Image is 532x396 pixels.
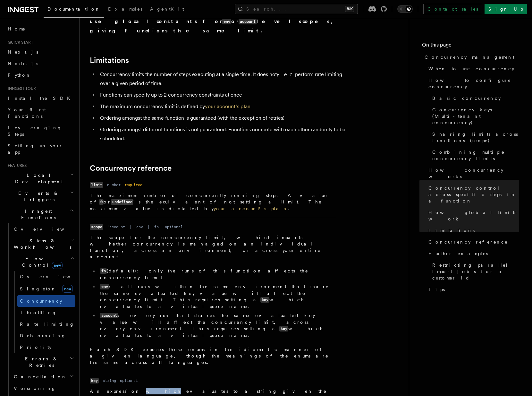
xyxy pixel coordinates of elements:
a: How global limits work [426,207,519,225]
span: Flow Control [11,255,71,268]
a: AgentKit [146,2,188,17]
span: Concurrency [20,298,62,304]
span: new [52,262,63,269]
a: Next.js [5,46,75,58]
code: scope [90,224,103,230]
span: new [62,285,73,293]
button: Local Development [5,169,75,187]
li: Ordering amongst different functions is not guaranteed. Functions compete with each other randoml... [98,125,346,143]
a: When to use concurrency [426,63,519,74]
strong: While this works we strongly recommend that you use global constants for or level scopes, giving ... [90,9,342,34]
dd: required [124,182,142,187]
a: Concurrency reference [426,236,519,248]
li: Ordering amongst the same function is guaranteed (with the exception of retries) [98,114,346,123]
a: Contact sales [423,4,482,14]
a: Install the SDK [5,92,75,104]
kbd: ⌘K [345,6,354,12]
a: How to configure concurrency [426,74,519,92]
span: Sharing limits across functions (scope) [432,131,519,144]
a: Home [5,23,75,35]
span: Limitations [428,227,475,234]
li: : every run that shares the same evaluated key value will affect the concurrency limit, across ev... [98,312,336,339]
span: Local Development [5,172,70,185]
button: Search...⌘K [235,4,358,14]
span: Concurrency management [425,54,514,60]
span: Node.js [8,61,38,66]
em: yet [277,71,295,77]
code: key [90,378,99,383]
a: Concurrency [17,295,75,307]
a: Basic concurrency [430,92,519,104]
span: Tips [428,286,445,293]
span: Debouncing [20,333,66,338]
code: undefined [111,199,133,205]
a: your account's plan [214,206,288,211]
p: Each SDK exposes these enums in the idiomatic manner of a given language, though the meanings of ... [90,346,336,366]
code: env [222,19,231,24]
span: Rate limiting [20,322,74,327]
code: key [279,326,288,331]
span: Versioning [14,386,56,391]
span: Next.js [8,49,38,55]
a: Tips [426,284,519,295]
span: Your first Functions [8,107,46,119]
span: Throttling [20,310,57,315]
span: How concurrency works [428,167,519,180]
a: Limitations [426,225,519,236]
span: Python [8,73,31,78]
span: Events & Triggers [5,190,70,203]
span: Inngest tour [5,86,36,91]
li: Concurrency limits the number of steps executing at a single time. It does not perform rate limit... [98,70,346,88]
span: When to use concurrency [428,65,514,72]
span: Leveraging Steps [8,125,62,137]
li: The maximum concurrency limit is defined by [98,102,346,111]
a: Restricting parallel import jobs for a customer id [430,259,519,284]
li: (default): only the runs of this function affects the concurrency limit [98,268,336,281]
a: Rate limiting [17,318,75,330]
li: Functions can specify up to 2 concurrency constraints at once [98,90,346,99]
span: How to configure concurrency [428,77,519,90]
button: Inngest Functions [5,205,75,223]
dd: string [103,378,116,383]
button: Steps & Workflows [11,235,75,253]
span: Priority [20,345,52,350]
span: Concurrency keys (Multi-tenant concurrency) [432,107,519,126]
span: Errors & Retries [11,356,70,368]
span: How global limits work [428,209,519,222]
dd: optional [165,224,183,229]
code: 0 [99,199,104,205]
code: account [100,313,118,318]
a: Combining multiple concurrency limits [430,146,519,164]
p: The maximum number of concurrently running steps. A value of or is the equivalent of not setting ... [90,192,336,212]
span: Restricting parallel import jobs for a customer id [432,262,519,281]
a: Concurrency management [422,51,519,63]
dd: optional [120,378,138,383]
a: Overview [17,271,75,282]
dd: 'account' | 'env' | 'fn' [107,224,161,229]
a: Examples [104,2,146,17]
a: Further examples [426,248,519,259]
dd: number [107,182,121,187]
span: Examples [108,6,142,12]
span: Overview [20,274,86,279]
a: How concurrency works [426,164,519,182]
span: Documentation [47,6,100,12]
span: Concurrency reference [428,239,508,245]
a: your account's plan [205,103,250,109]
a: Sharing limits across functions (scope) [430,128,519,146]
p: The scope for the concurrency limit, which impacts whether concurrency is managed on an individua... [90,234,336,260]
a: Setting up your app [5,140,75,158]
a: Python [5,69,75,81]
span: Quick start [5,40,33,45]
a: Documentation [44,2,104,18]
div: Flow Controlnew [11,271,75,353]
li: : all runs within the same environment that share the same evaluated key value will affect the co... [98,283,336,310]
code: fn [100,268,107,274]
span: Cancellation [11,374,67,380]
a: Node.js [5,58,75,69]
a: Concurrency keys (Multi-tenant concurrency) [430,104,519,128]
button: Flow Controlnew [11,253,75,271]
code: limit [90,182,103,188]
span: Features [5,163,27,168]
a: Sign Up [485,4,527,14]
